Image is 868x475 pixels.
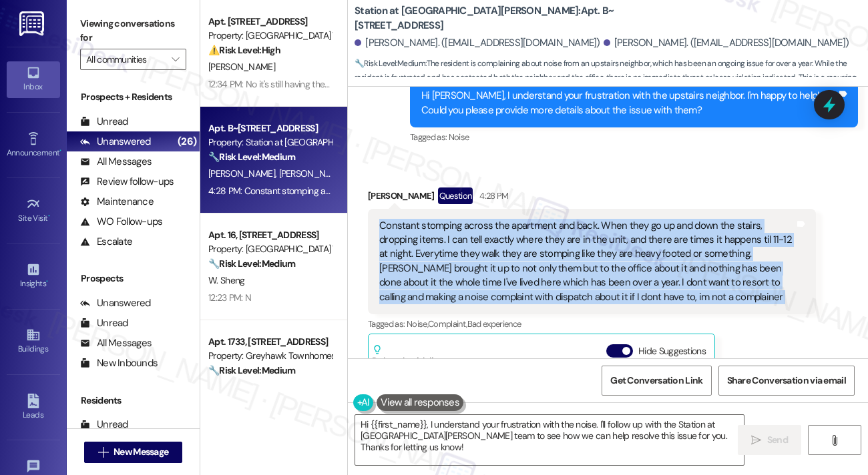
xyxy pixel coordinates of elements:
[208,274,244,286] span: W. Sheng
[98,447,108,458] i: 
[67,272,200,286] div: Prospects
[208,292,251,304] div: 12:23 PM: N
[80,115,128,129] div: Unread
[7,324,60,360] a: Buildings
[208,228,332,242] div: Apt. 16, [STREET_ADDRESS]
[279,167,346,179] span: [PERSON_NAME]
[428,318,467,330] span: Complaint ,
[80,296,151,310] div: Unanswered
[208,258,295,270] strong: 🔧 Risk Level: Medium
[80,13,186,49] label: Viewing conversations for
[638,344,706,358] label: Hide Suggestions
[174,131,200,152] div: (26)
[372,344,449,369] div: Related guidelines
[208,242,332,256] div: Property: [GEOGRAPHIC_DATA] Townhomes
[421,89,837,117] div: Hi [PERSON_NAME], I understand your frustration with the upstairs neighbor. I'm happy to help! Co...
[80,135,151,149] div: Unanswered
[19,11,47,36] img: ResiDesk Logo
[80,336,152,350] div: All Messages
[610,374,702,388] span: Get Conversation Link
[208,167,279,179] span: [PERSON_NAME]
[7,61,60,97] a: Inbox
[407,318,428,330] span: Noise ,
[208,121,332,135] div: Apt. B~[STREET_ADDRESS]
[172,54,179,65] i: 
[368,187,816,209] div: [PERSON_NAME]
[438,187,473,204] div: Question
[208,151,295,163] strong: 🔧 Risk Level: Medium
[208,29,332,43] div: Property: [GEOGRAPHIC_DATA] Townhomes
[829,435,839,446] i: 
[67,90,200,104] div: Prospects + Residents
[7,390,60,426] a: Leads
[410,127,858,147] div: Tagged as:
[208,135,332,149] div: Property: Station at [GEOGRAPHIC_DATA][PERSON_NAME]
[467,318,521,330] span: Bad experience
[355,415,744,465] textarea: Hi {{first_name}}, I understand your frustration with the noise. I'll follow up with the Station ...
[86,49,165,70] input: All communities
[80,175,174,189] div: Review follow-ups
[355,36,600,50] div: [PERSON_NAME]. ([EMAIL_ADDRESS][DOMAIN_NAME])
[208,15,332,29] div: Apt. [STREET_ADDRESS]
[67,394,200,408] div: Residents
[208,335,332,349] div: Apt. 1733, [STREET_ADDRESS]
[476,189,508,203] div: 4:28 PM
[751,435,761,446] i: 
[80,155,152,169] div: All Messages
[727,374,846,388] span: Share Conversation via email
[80,316,128,330] div: Unread
[208,364,295,376] strong: 🔧 Risk Level: Medium
[46,277,48,286] span: •
[208,44,280,56] strong: ⚠️ Risk Level: High
[602,366,711,396] button: Get Conversation Link
[355,4,622,33] b: Station at [GEOGRAPHIC_DATA][PERSON_NAME]: Apt. B~[STREET_ADDRESS]
[80,235,132,249] div: Escalate
[449,131,469,143] span: Noise
[738,425,801,455] button: Send
[80,418,128,432] div: Unread
[355,58,425,69] strong: 🔧 Risk Level: Medium
[604,36,849,50] div: [PERSON_NAME]. ([EMAIL_ADDRESS][DOMAIN_NAME])
[718,366,855,396] button: Share Conversation via email
[355,57,868,99] span: : The resident is complaining about noise from an upstairs neighbor, which has been an ongoing is...
[368,314,816,334] div: Tagged as:
[379,219,795,305] div: Constant stomping across the apartment and back. When they go up and down the stairs, dropping it...
[208,349,332,363] div: Property: Greyhawk Townhomes
[208,61,275,73] span: [PERSON_NAME]
[208,78,387,90] div: 12:34 PM: No it's still having the same problems
[80,215,162,229] div: WO Follow-ups
[7,193,60,229] a: Site Visit •
[59,146,61,155] span: •
[80,356,158,370] div: New Inbounds
[767,433,788,447] span: Send
[84,442,183,463] button: New Message
[114,445,168,459] span: New Message
[7,258,60,294] a: Insights •
[48,211,50,221] span: •
[80,195,154,209] div: Maintenance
